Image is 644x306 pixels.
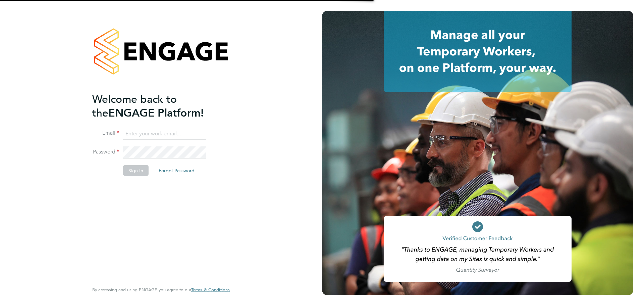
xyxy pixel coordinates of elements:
label: Password [92,148,119,156]
span: Welcome back to the [92,92,177,119]
button: Sign In [123,165,149,176]
a: Terms & Conditions [191,287,230,293]
input: Enter your work email... [123,128,206,140]
span: By accessing and using ENGAGE you agree to our [92,287,230,293]
h2: ENGAGE Platform! [92,92,223,120]
label: Email [92,130,119,137]
button: Forgot Password [153,165,200,176]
